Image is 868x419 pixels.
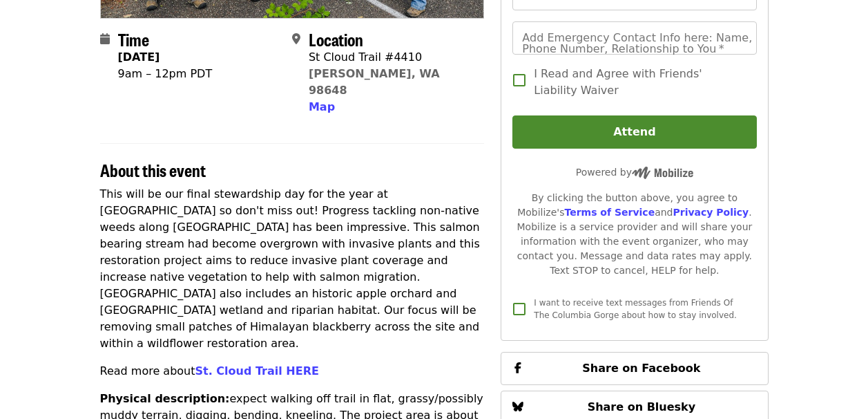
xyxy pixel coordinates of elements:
div: St Cloud Trail #4410 [309,49,473,66]
button: Attend [512,115,756,149]
img: Powered by Mobilize [632,167,693,179]
span: I want to receive text messages from Friends Of The Columbia Gorge about how to stay involved. [534,298,737,320]
span: Share on Bluesky [588,400,696,413]
button: Share on Facebook [501,352,768,385]
i: map-marker-alt icon [292,32,300,46]
button: Map [309,99,335,115]
span: Location [309,27,363,51]
a: St. Cloud Trail HERE [195,364,318,378]
span: About this event [100,158,206,182]
span: Time [118,27,149,51]
a: Terms of Service [564,207,655,218]
i: calendar icon [100,32,110,46]
strong: [DATE] [118,50,160,64]
span: Powered by [576,167,693,178]
span: Share on Facebook [582,362,700,375]
p: This will be our final stewardship day for the year at [GEOGRAPHIC_DATA] so don't miss out! Progr... [100,186,485,352]
div: By clicking the button above, you agree to Mobilize's and . Mobilize is a service provider and wi... [512,191,756,278]
div: 9am – 12pm PDT [118,66,213,82]
span: I Read and Agree with Friends' Liability Waiver [534,66,745,99]
a: Privacy Policy [673,207,749,218]
a: [PERSON_NAME], WA 98648 [309,67,440,97]
input: Add Emergency Contact Info here: Name, Phone Number, Relationship to You [512,21,756,55]
strong: Physical description: [100,392,230,405]
p: Read more about [100,363,485,380]
span: Map [309,100,335,113]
